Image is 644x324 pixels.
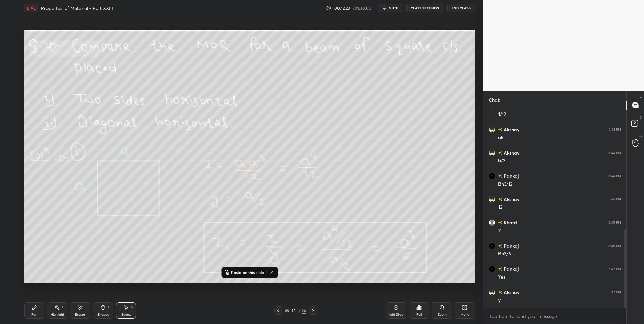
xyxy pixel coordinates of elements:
[498,251,621,257] div: Bh3/6
[498,198,502,201] img: no-rating-badge.077c3623.svg
[609,290,621,294] div: 5:47 PM
[483,91,505,109] p: Chat
[498,267,502,271] img: no-rating-badge.077c3623.svg
[62,305,64,309] div: H
[489,149,495,156] img: bb273ed81f604b29973a29a84a59657c.png
[498,244,502,248] img: no-rating-badge.077c3623.svg
[389,6,398,10] span: mute
[608,197,621,201] div: 5:44 PM
[502,242,519,249] h6: Pankaj
[498,291,502,294] img: no-rating-badge.077c3623.svg
[498,221,502,225] img: no-rating-badge.077c3623.svg
[31,313,37,316] div: Pen
[489,219,495,226] img: default.png
[489,289,495,295] img: bb273ed81f604b29973a29a84a59657c.png
[489,265,495,272] img: 028813a5328843dba5b1b8c46882d55e.jpg
[389,313,404,316] div: Add Slide
[498,111,621,118] div: 1/12
[609,127,621,131] div: 5:43 PM
[483,109,626,308] div: grid
[378,4,402,12] button: mute
[502,126,519,133] h6: Akshay
[640,96,642,101] p: T
[640,115,642,120] p: D
[298,309,300,313] div: /
[498,174,502,178] img: no-rating-badge.077c3623.svg
[502,196,519,203] h6: Akshay
[24,4,38,12] div: LIVE
[416,313,422,316] div: Poll
[75,313,85,316] div: Eraser
[502,289,519,296] h6: Akshay
[489,196,495,202] img: bb273ed81f604b29973a29a84a59657c.png
[608,151,621,155] div: 5:44 PM
[121,313,131,316] div: Select
[108,305,110,309] div: L
[97,313,109,316] div: Shapes
[39,305,41,309] div: P
[502,149,519,156] h6: Akshay
[498,274,621,281] div: Yes
[609,267,621,271] div: 5:47 PM
[498,181,621,188] div: Bh3/12
[290,309,297,313] div: 15
[489,242,495,249] img: 028813a5328843dba5b1b8c46882d55e.jpg
[498,158,621,164] div: h/3
[489,126,495,133] img: bb273ed81f604b29973a29a84a59657c.png
[498,134,621,141] div: ok
[447,4,475,12] button: End Class
[498,297,621,304] div: y
[608,220,621,224] div: 5:45 PM
[608,174,621,178] div: 5:44 PM
[489,172,495,179] img: 028813a5328843dba5b1b8c46882d55e.jpg
[502,265,519,272] h6: Pankaj
[639,134,642,139] p: G
[502,172,519,180] h6: Pankaj
[41,5,113,11] h4: Properties of Material - Part XXIII
[223,268,265,277] button: Paste on this slide
[461,313,469,316] div: More
[498,227,621,234] div: Y
[131,305,133,309] div: S
[498,151,502,155] img: no-rating-badge.077c3623.svg
[231,270,264,275] p: Paste on this slide
[51,313,64,316] div: Highlight
[498,128,502,132] img: no-rating-badge.077c3623.svg
[608,244,621,248] div: 5:45 PM
[498,204,621,211] div: 12
[438,313,447,316] div: Zoom
[302,307,306,314] div: 24
[406,4,443,12] button: CLASS SETTINGS
[502,219,517,226] h6: Khatri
